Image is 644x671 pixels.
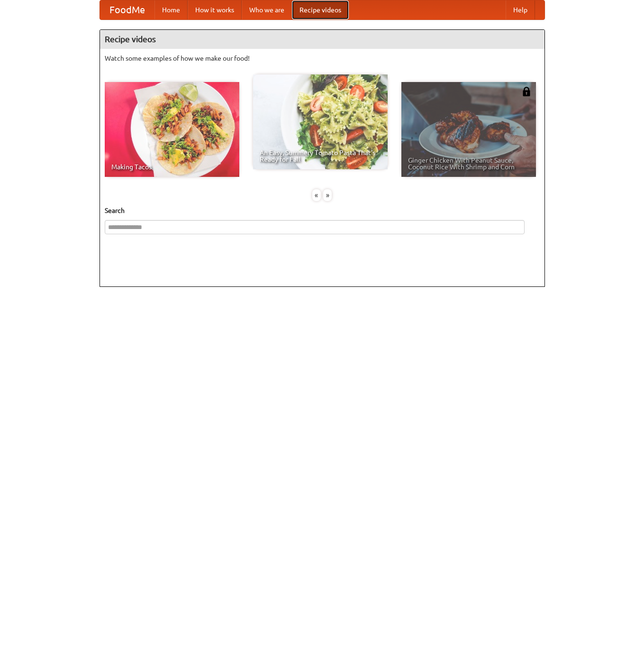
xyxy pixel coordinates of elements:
span: An Easy, Summery Tomato Pasta That's Ready for Fall [260,149,381,163]
a: Making Tacos [105,82,239,177]
a: Home [154,0,188,19]
div: « [312,189,321,201]
h5: Search [105,206,540,215]
h4: Recipe videos [100,30,544,49]
a: How it works [188,0,242,19]
a: Help [506,0,535,19]
p: Watch some examples of how we make our food! [105,54,540,63]
a: Who we are [242,0,292,19]
img: 483408.png [522,87,531,96]
div: » [323,189,332,201]
a: Recipe videos [292,0,349,19]
a: FoodMe [100,0,154,19]
a: An Easy, Summery Tomato Pasta That's Ready for Fall [253,74,388,169]
span: Making Tacos [111,164,233,170]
